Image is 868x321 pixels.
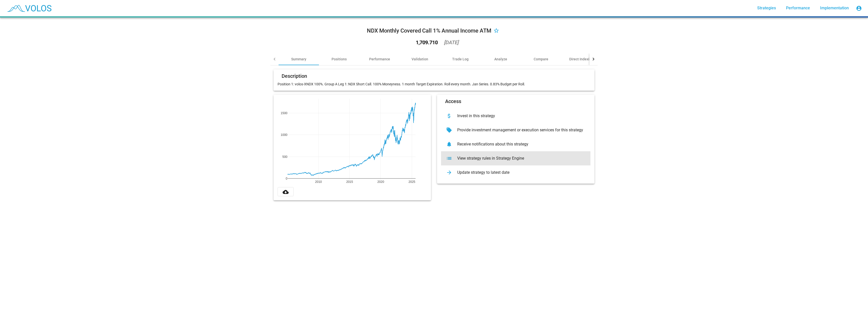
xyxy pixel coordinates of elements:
[445,112,453,120] mat-icon: attach_money
[453,170,586,175] div: Update strategy to latest date
[445,140,453,148] mat-icon: notifications
[856,5,862,11] mat-icon: account_circle
[412,57,428,62] div: Validation
[441,151,590,165] button: View strategy rules in Strategy Engine
[534,57,548,62] div: Compare
[441,165,590,180] button: Update strategy to latest date
[282,73,307,79] mat-card-title: Description
[453,156,586,161] div: View strategy rules in Strategy Engine
[270,65,598,204] summary: DescriptionPosition 1: volos-XNDX 100%. Group A Leg 1: NDX Short Call. 100% Moneyness. 1 month Ta...
[332,57,347,62] div: Positions
[291,57,306,62] div: Summary
[445,168,453,177] mat-icon: arrow_forward
[453,113,586,118] div: Invest in this strategy
[416,40,438,45] div: 1,709.710
[445,154,453,162] mat-icon: list
[757,6,776,10] span: Strategies
[452,57,469,62] div: Trade Log
[453,142,586,147] div: Receive notifications about this strategy
[569,57,593,62] div: Direct Indexing
[4,2,54,14] img: blue_transparent.png
[816,4,853,13] a: Implementation
[445,99,461,104] mat-card-title: Access
[753,4,780,13] a: Strategies
[493,28,499,34] mat-icon: star_border
[441,137,590,151] button: Receive notifications about this strategy
[453,128,586,133] div: Provide investment management or execution services for this strategy
[782,4,814,13] a: Performance
[820,6,849,10] span: Implementation
[494,57,507,62] div: Analyze
[369,57,390,62] div: Performance
[441,123,590,137] button: Provide investment management or execution services for this strategy
[278,82,590,87] p: Position 1: volos-XNDX 100%. Group A Leg 1: NDX Short Call. 100% Moneyness. 1 month Target Expira...
[367,27,491,35] div: NDX Monthly Covered Call 1% Annual Income ATM
[444,40,458,45] div: [DATE]
[283,189,289,195] mat-icon: cloud_download
[786,6,810,10] span: Performance
[441,109,590,123] button: Invest in this strategy
[445,126,453,134] mat-icon: sell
